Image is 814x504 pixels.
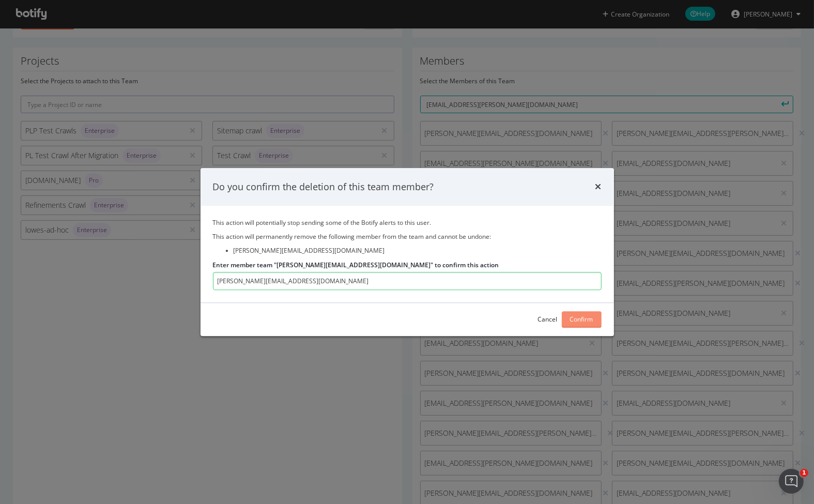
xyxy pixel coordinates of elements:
li: [PERSON_NAME][EMAIL_ADDRESS][DOMAIN_NAME] [234,247,602,255]
span: 1 [800,469,808,477]
div: Confirm [570,315,593,324]
div: times [595,180,602,194]
label: Enter member team "[PERSON_NAME][EMAIL_ADDRESS][DOMAIN_NAME]" to confirm this action [213,261,499,269]
button: Cancel [538,311,558,328]
button: Confirm [562,311,602,328]
p: This action will potentially stop sending some of the Botify alerts to this user. [213,219,602,227]
div: modal [201,168,614,336]
div: Cancel [538,315,558,324]
div: Do you confirm the deletion of this team member? [213,180,434,194]
p: This action will permanently remove the following member from the team and cannot be undone: [213,233,602,241]
iframe: Intercom live chat [779,469,804,494]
